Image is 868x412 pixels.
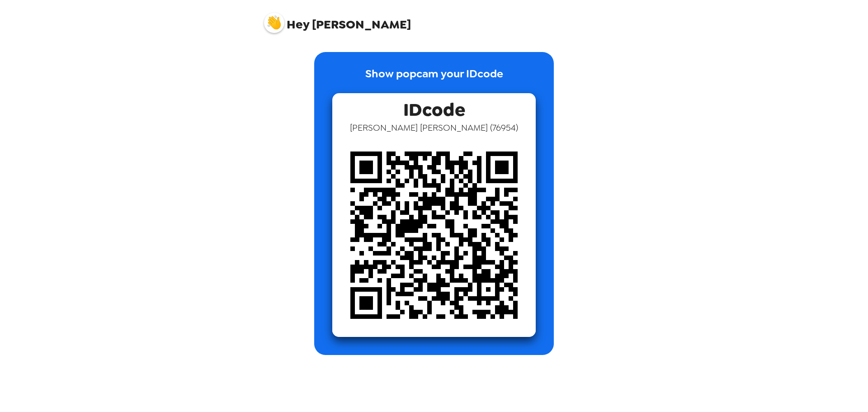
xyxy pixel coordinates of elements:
[365,66,503,93] p: Show popcam your IDcode
[287,16,309,33] span: Hey
[264,8,411,31] span: [PERSON_NAME]
[264,13,284,33] img: profile pic
[350,122,518,133] span: [PERSON_NAME] [PERSON_NAME] ( 76954 )
[403,93,465,122] span: IDcode
[332,133,536,337] img: qr code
